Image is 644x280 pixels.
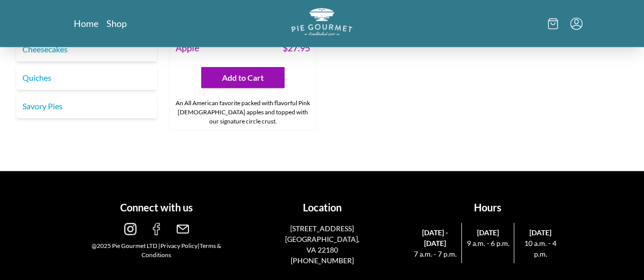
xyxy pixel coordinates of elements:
[222,72,264,84] span: Add to Cart
[124,227,136,237] a: instagram
[150,223,162,235] img: facebook
[177,227,189,237] a: email
[16,37,157,61] a: Cheesecakes
[283,41,310,55] span: $ 27.95
[570,18,582,30] button: Menu
[518,238,562,259] span: 10 a.m. - 4 p.m.
[78,200,235,215] h1: Connect with us
[290,256,353,265] a: [PHONE_NUMBER]
[518,227,562,238] span: [DATE]
[74,17,98,29] a: Home
[283,234,361,255] p: [GEOGRAPHIC_DATA], VA 22180
[413,227,457,248] span: [DATE] - [DATE]
[291,8,352,36] img: logo
[78,241,235,260] div: @2025 Pie Gourmet LTD | |
[150,227,162,237] a: facebook
[413,248,457,259] span: 7 a.m. - 7 p.m.
[201,67,285,88] button: Add to Cart
[16,94,157,118] a: Savory Pies
[291,8,352,39] a: Logo
[466,238,510,248] span: 9 a.m. - 6 p.m.
[124,223,136,235] img: instagram
[177,223,189,235] img: email
[243,200,401,215] h1: Location
[466,227,510,238] span: [DATE]
[409,200,566,215] h1: Hours
[106,17,127,29] a: Shop
[16,66,157,90] a: Quiches
[176,41,199,55] span: Apple
[283,223,361,255] a: [STREET_ADDRESS][GEOGRAPHIC_DATA], VA 22180
[170,95,316,130] div: An All American favorite packed with flavorful Pink [DEMOGRAPHIC_DATA] apples and topped with our...
[142,242,221,259] a: Terms & Conditions
[160,242,198,250] a: Privacy Policy
[283,223,361,234] p: [STREET_ADDRESS]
